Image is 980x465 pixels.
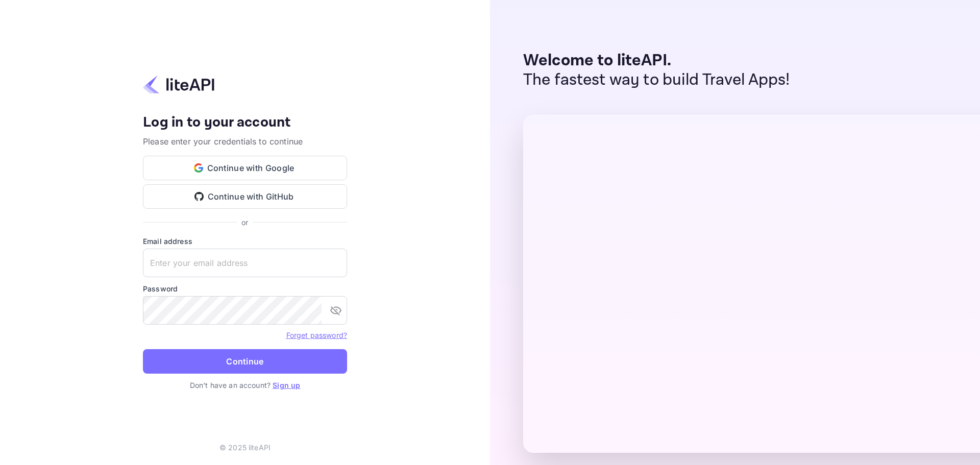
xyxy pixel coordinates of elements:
a: Sign up [273,381,300,389]
button: Continue [143,349,347,374]
img: liteapi [143,75,214,94]
button: Continue with GitHub [143,184,347,209]
p: Welcome to liteAPI. [523,51,790,70]
button: Continue with Google [143,156,347,180]
h4: Log in to your account [143,114,347,132]
button: toggle password visibility [326,300,346,321]
a: Forget password? [286,330,347,340]
label: Password [143,283,347,294]
label: Email address [143,236,347,247]
p: The fastest way to build Travel Apps! [523,70,790,90]
a: Forget password? [286,331,347,339]
p: Don't have an account? [143,380,347,390]
input: Enter your email address [143,249,347,277]
p: © 2025 liteAPI [219,442,271,453]
p: Please enter your credentials to continue [143,135,347,148]
p: or [241,217,248,228]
